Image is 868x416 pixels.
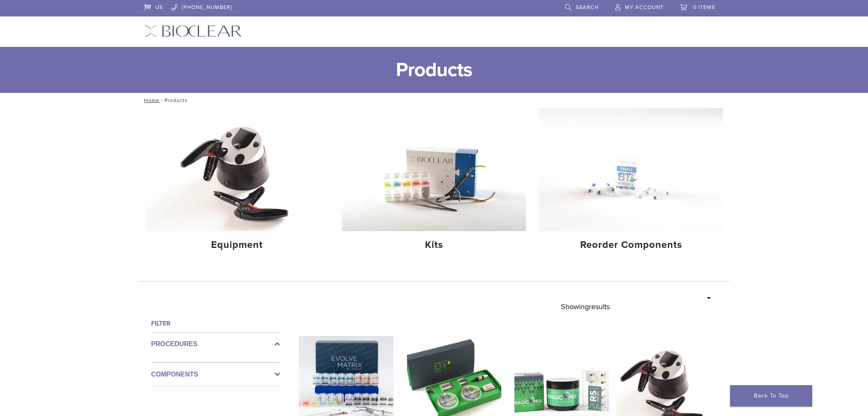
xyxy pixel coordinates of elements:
[142,97,159,103] a: Home
[145,25,242,37] img: Bioclear
[561,298,610,315] p: Showing results
[576,4,599,11] span: Search
[138,93,730,108] nav: Products
[693,4,715,11] span: 0 items
[342,108,526,231] img: Kits
[159,98,165,102] span: /
[151,339,280,349] label: Procedures
[145,108,329,231] img: Equipment
[152,238,322,252] h4: Equipment
[539,108,723,231] img: Reorder Components
[342,108,526,258] a: Kits
[539,108,723,258] a: Reorder Components
[151,370,280,379] label: Components
[349,238,519,252] h4: Kits
[546,238,716,252] h4: Reorder Components
[625,4,664,11] span: My Account
[730,385,812,407] a: Back To Top
[151,319,280,328] h4: Filter
[145,108,329,258] a: Equipment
